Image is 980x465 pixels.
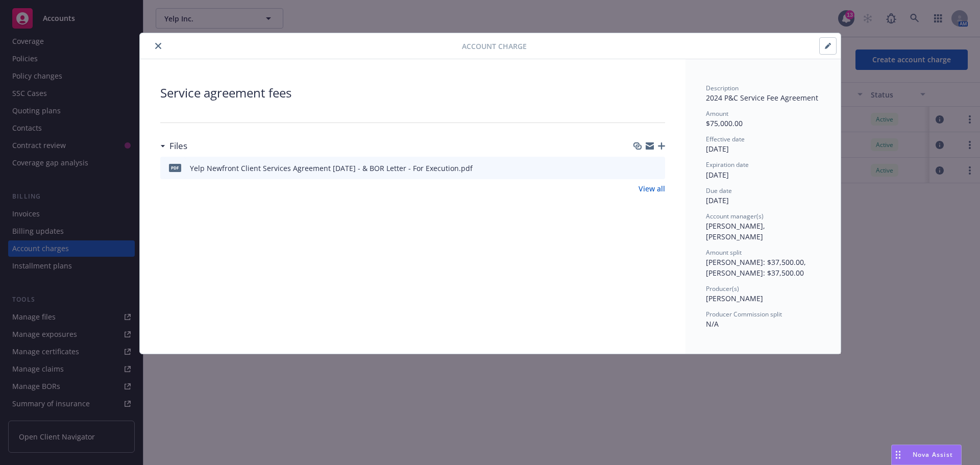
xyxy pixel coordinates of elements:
a: View all [639,183,665,194]
span: Producer Commission split [706,310,782,319]
span: [DATE] [706,144,729,154]
span: pdf [169,164,181,172]
span: Expiration date [706,160,749,169]
span: [PERSON_NAME]: $37,500.00, [PERSON_NAME]: $37,500.00 [706,257,808,278]
span: Amount split [706,248,742,257]
span: Due date [706,186,732,195]
span: [DATE] [706,170,729,180]
span: [PERSON_NAME] [706,293,763,303]
span: Description [706,84,739,92]
div: Drag to move [892,445,904,464]
span: 2024 P&C Service Fee Agreement [706,93,818,103]
span: [PERSON_NAME], [PERSON_NAME] [706,221,767,241]
button: preview file [652,163,661,174]
div: Files [160,139,187,153]
span: N/A [706,319,719,329]
button: download file [635,163,644,174]
span: $75,000.00 [706,118,743,128]
span: Service agreement fees [160,84,665,102]
span: Producer(s) [706,284,739,293]
span: Amount [706,109,728,118]
div: Yelp Newfront Client Services Agreement [DATE] - & BOR Letter - For Execution.pdf [190,163,473,174]
h3: Files [169,139,187,153]
span: Account manager(s) [706,212,764,221]
span: Account Charge [462,41,527,52]
button: Nova Assist [891,445,962,465]
span: [DATE] [706,195,729,205]
span: Effective date [706,135,745,143]
button: close [152,40,164,52]
span: Nova Assist [913,450,953,459]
